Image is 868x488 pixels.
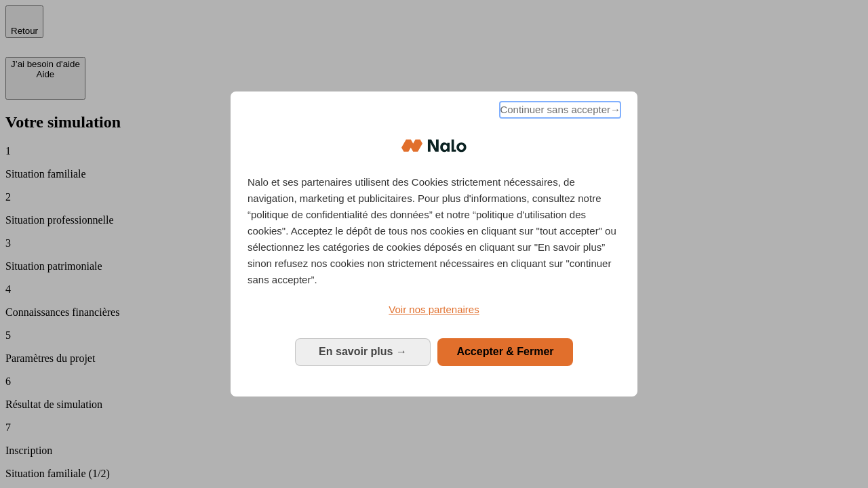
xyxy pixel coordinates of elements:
span: Accepter & Fermer [456,346,553,357]
img: Logo [401,125,467,166]
span: En savoir plus → [319,346,407,357]
span: Voir nos partenaires [389,304,479,315]
span: Continuer sans accepter→ [500,102,620,118]
button: Accepter & Fermer: Accepter notre traitement des données et fermer [437,338,573,365]
p: Nalo et ses partenaires utilisent des Cookies strictement nécessaires, de navigation, marketing e... [248,174,620,288]
a: Voir nos partenaires [248,302,620,318]
button: En savoir plus: Configurer vos consentements [295,338,431,365]
div: Bienvenue chez Nalo Gestion du consentement [231,91,637,396]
